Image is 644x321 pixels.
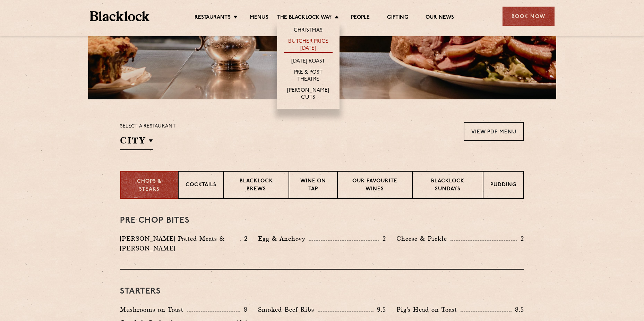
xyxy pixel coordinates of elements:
p: [PERSON_NAME] Potted Meats & [PERSON_NAME] [120,234,240,253]
a: The Blacklock Way [277,14,332,22]
a: View PDF Menu [464,122,524,141]
p: 8 [240,305,248,314]
a: Gifting [387,14,408,22]
img: BL_Textured_Logo-footer-cropped.svg [90,11,150,21]
h2: City [120,134,153,150]
a: Our News [426,14,454,22]
p: Cocktails [186,181,216,190]
p: 2 [517,234,524,243]
p: Smoked Beef Ribs [258,305,318,314]
p: 9.5 [373,305,386,314]
p: Chops & Steaks [128,178,171,194]
p: Wine on Tap [296,178,330,194]
p: Blacklock Sundays [420,178,476,194]
a: [DATE] Roast [291,58,325,66]
h3: Starters [120,287,524,296]
p: Mushrooms on Toast [120,305,187,314]
div: Book Now [503,7,555,26]
a: Menus [250,14,268,22]
a: People [351,14,370,22]
p: 2 [241,234,248,243]
p: Select a restaurant [120,122,176,131]
a: Pre & Post Theatre [284,69,333,84]
a: Butcher Price [DATE] [284,38,333,53]
a: Christmas [294,27,323,35]
p: Blacklock Brews [231,178,282,194]
a: Restaurants [195,14,231,22]
h3: Pre Chop Bites [120,216,524,225]
p: Cheese & Pickle [396,234,450,244]
p: Pig's Head on Toast [396,305,461,314]
p: Pudding [490,181,516,190]
p: Our favourite wines [345,178,405,194]
p: Egg & Anchovy [258,234,309,244]
p: 2 [379,234,386,243]
p: 8.5 [512,305,524,314]
a: [PERSON_NAME] Cuts [284,87,333,102]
